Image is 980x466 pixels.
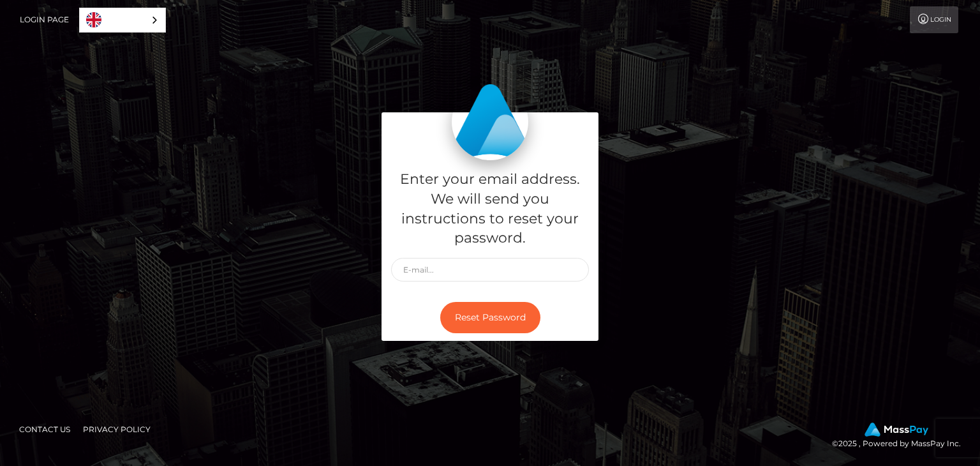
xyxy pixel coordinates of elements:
[79,8,166,33] aside: Language selected: English
[440,302,540,333] button: Reset Password
[865,423,928,437] img: MassPay
[78,419,156,439] a: Privacy Policy
[391,258,589,282] input: E-mail...
[80,8,165,32] a: English
[79,8,166,33] div: Language
[391,170,589,248] h5: Enter your email address. We will send you instructions to reset your password.
[832,423,970,451] div: © 2025 , Powered by MassPay Inc.
[910,6,958,33] a: Login
[452,84,528,160] img: MassPay Login
[20,6,69,33] a: Login Page
[14,419,75,439] a: Contact Us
